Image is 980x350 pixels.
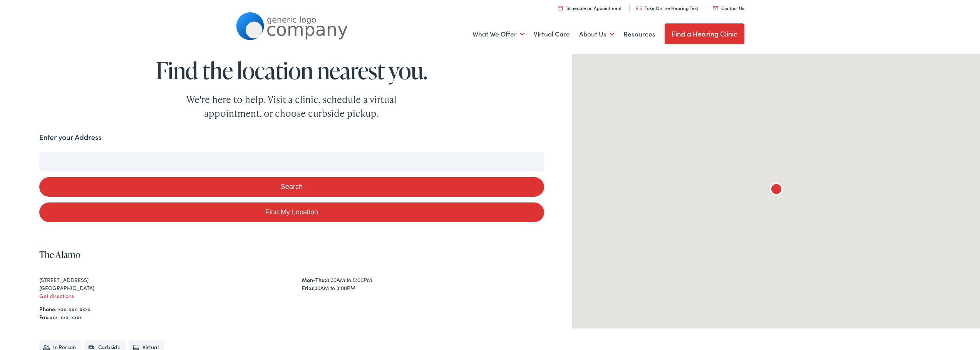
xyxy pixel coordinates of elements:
[39,202,544,222] a: Find My Location
[39,152,544,171] input: Enter your address or zip code
[39,276,281,284] div: [STREET_ADDRESS]
[764,178,789,202] div: The Alamo
[636,6,642,10] img: utility icon
[58,305,90,313] a: xxx-xxx-xxxx
[39,177,544,197] button: Search
[623,20,655,48] a: Resources
[39,305,57,313] strong: Phone:
[39,132,102,143] label: Enter your Address
[579,20,614,48] a: About Us
[558,5,622,11] a: Schedule an Appointment
[558,5,563,10] img: utility icon
[713,6,718,10] img: utility icon
[39,313,50,321] strong: Fax:
[168,93,415,120] div: We're here to help. Visit a clinic, schedule a virtual appointment, or choose curbside pickup.
[713,5,744,11] a: Contact Us
[302,276,544,292] div: 8:30AM to 5:00PM 8:30AM to 3:00PM
[39,284,281,292] div: [GEOGRAPHIC_DATA]
[39,313,544,321] div: xxx-xxx-xxxx
[302,284,310,292] strong: Fri:
[472,20,524,48] a: What We Offer
[636,5,698,11] a: Take Online Hearing Test
[534,20,570,48] a: Virtual Care
[39,248,80,261] a: The Alamo
[39,58,544,83] h1: Find the location nearest you.
[302,276,326,284] strong: Mon-Thu:
[665,23,744,44] a: Find a Hearing Clinic
[39,292,74,300] a: Get directions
